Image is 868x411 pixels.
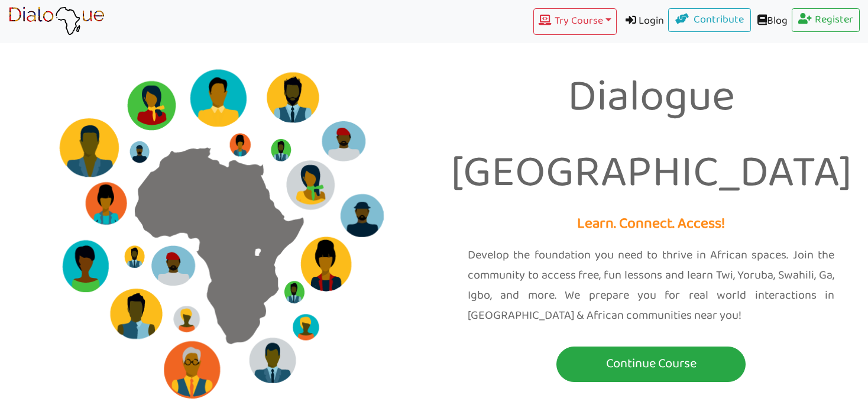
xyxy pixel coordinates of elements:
[443,212,859,237] p: Learn. Connect. Access!
[617,8,669,35] a: Login
[443,61,859,212] p: Dialogue [GEOGRAPHIC_DATA]
[468,245,834,326] p: Develop the foundation you need to thrive in African spaces. Join the community to access free, f...
[556,347,746,382] button: Continue Course
[8,7,105,36] img: learn African language platform app
[533,8,616,35] button: Try Course
[792,8,860,32] a: Register
[751,8,792,35] a: Blog
[559,353,743,375] p: Continue Course
[668,8,751,32] a: Contribute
